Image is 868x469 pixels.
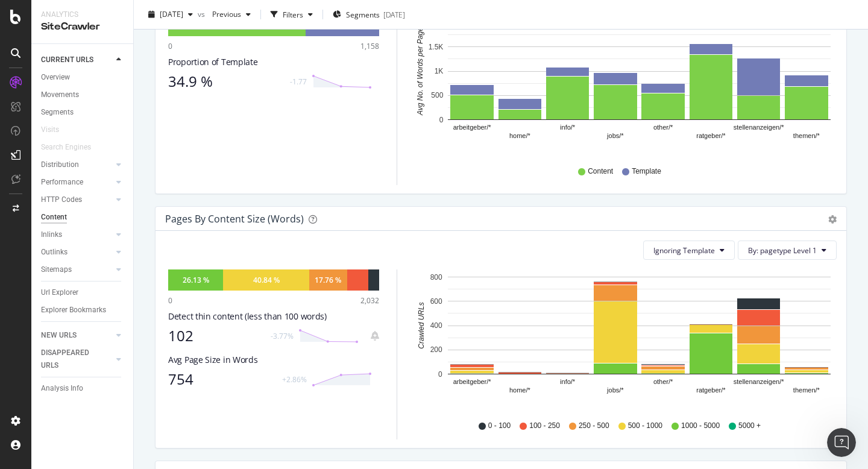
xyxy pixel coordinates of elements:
[488,421,511,431] span: 0 - 100
[734,379,785,386] text: stellenanzeigen/*
[207,5,256,24] button: Previous
[41,176,113,189] a: Performance
[628,421,662,431] span: 500 - 1000
[430,321,442,330] text: 400
[41,286,78,299] div: Url Explorer
[430,297,442,306] text: 600
[509,387,531,394] text: home/*
[360,295,379,306] div: 2,032
[41,54,93,66] div: CURRENT URLS
[41,347,102,372] div: DISAPPEARED URLS
[41,228,62,241] div: Inlinks
[282,374,307,385] div: +2.86%
[560,124,576,131] text: info/*
[328,5,410,24] button: Segments[DATE]
[41,141,103,154] a: Search Engines
[41,159,113,171] a: Distribution
[41,54,113,66] a: CURRENT URLS
[41,20,124,34] div: SiteCrawler
[606,387,624,394] text: jobs/*
[430,273,442,282] text: 800
[41,347,113,372] a: DISAPPEARED URLS
[412,269,837,409] div: A chart.
[207,9,241,19] span: Previous
[41,263,113,276] a: Sitemaps
[793,387,820,394] text: themen/*
[383,9,405,19] div: [DATE]
[41,304,106,316] div: Explorer Bookmarks
[435,67,444,75] text: 1K
[283,9,303,19] div: Filters
[346,9,380,19] span: Segments
[41,304,125,316] a: Explorer Bookmarks
[588,166,613,177] span: Content
[738,241,837,260] button: By: pagetype Level 1
[271,331,294,341] div: -3.77%
[168,73,283,90] div: 34.9 %
[41,246,113,259] a: Outlinks
[315,275,341,285] div: 17.76 %
[198,9,207,19] span: vs
[266,5,318,24] button: Filters
[41,263,72,276] div: Sitemaps
[168,41,172,51] div: 0
[41,211,125,224] a: Content
[696,133,726,140] text: ratgeber/*
[509,133,531,140] text: home/*
[430,346,442,354] text: 200
[827,428,856,457] iframe: Intercom live chat
[748,245,817,256] span: By: pagetype Level 1
[431,92,443,100] text: 500
[529,421,560,431] span: 100 - 250
[579,421,609,431] span: 250 - 500
[41,286,125,299] a: Url Explorer
[143,5,198,24] button: [DATE]
[371,331,379,341] div: bell-plus
[360,41,379,51] div: 1,158
[41,141,91,154] div: Search Engines
[41,106,125,119] a: Segments
[168,354,379,366] div: Avg Page Size in Words
[168,310,379,323] div: Detect thin content (less than 100 words)
[793,133,820,140] text: themen/*
[416,27,424,116] text: Avg No. of Words per Page
[168,327,263,344] div: 102
[41,159,79,171] div: Distribution
[653,124,673,131] text: other/*
[606,133,624,140] text: jobs/*
[183,275,209,285] div: 26.13 %
[41,228,113,241] a: Inlinks
[560,379,576,386] text: info/*
[41,89,125,101] a: Movements
[168,295,172,306] div: 0
[41,246,68,259] div: Outlinks
[41,124,71,136] a: Visits
[417,303,426,349] text: Crawled URLs
[696,387,726,394] text: ratgeber/*
[453,379,492,386] text: arbeitgeber/*
[453,124,492,131] text: arbeitgeber/*
[828,215,837,224] div: gear
[439,116,444,124] text: 0
[41,71,125,84] a: Overview
[438,370,442,379] text: 0
[653,245,715,256] span: Ignoring Template
[290,77,307,87] div: -1.77
[41,329,113,342] a: NEW URLS
[41,329,77,342] div: NEW URLS
[738,421,761,431] span: 5000 +
[160,9,183,19] span: 2025 Sep. 1st
[41,211,67,224] div: Content
[41,71,70,84] div: Overview
[632,166,661,177] span: Template
[643,241,735,260] button: Ignoring Template
[41,382,83,395] div: Analysis Info
[412,15,837,155] svg: A chart.
[41,124,59,136] div: Visits
[41,382,125,395] a: Analysis Info
[41,10,124,20] div: Analytics
[41,89,79,101] div: Movements
[734,124,785,131] text: stellenanzeigen/*
[165,213,304,225] div: Pages by Content Size (Words)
